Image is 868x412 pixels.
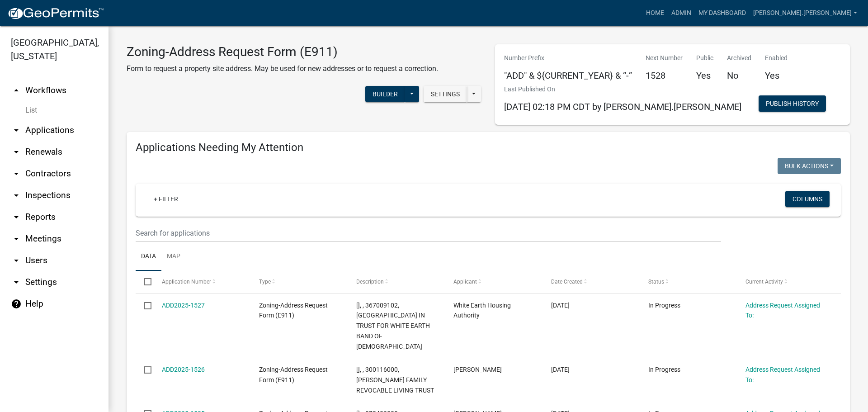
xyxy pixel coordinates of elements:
a: My Dashboard [695,5,750,22]
span: In Progress [648,366,680,373]
h5: Yes [765,70,788,81]
h5: No [727,70,751,81]
span: In Progress [648,302,680,309]
span: Zoning-Address Request Form (E911) [259,366,328,384]
h5: "ADD" & ${CURRENT_YEAR} & “-” [504,70,632,81]
button: Bulk Actions [778,158,841,174]
span: Applicant [453,279,477,285]
span: [DATE] 02:18 PM CDT by [PERSON_NAME].[PERSON_NAME] [504,101,741,112]
h5: Yes [696,70,713,81]
i: arrow_drop_down [11,233,22,244]
a: [PERSON_NAME].[PERSON_NAME] [750,5,861,22]
a: Admin [668,5,695,22]
span: Status [648,279,664,285]
i: arrow_drop_down [11,168,22,179]
datatable-header-cell: Date Created [542,271,639,293]
h3: Zoning-Address Request Form (E911) [127,44,438,60]
i: help [11,298,22,309]
datatable-header-cell: Select [136,271,153,293]
a: Data [136,242,161,271]
a: Address Request Assigned To: [745,302,820,319]
button: Columns [785,191,830,207]
a: Home [642,5,668,22]
span: 09/05/2025 [551,366,570,373]
a: Map [161,242,186,271]
span: Date Created [551,279,583,285]
span: Current Activity [745,279,783,285]
datatable-header-cell: Applicant [445,271,542,293]
datatable-header-cell: Current Activity [737,271,834,293]
i: arrow_drop_down [11,190,22,201]
a: ADD2025-1526 [162,366,205,373]
input: Search for applications [136,224,721,242]
button: Settings [424,86,467,102]
span: [], , 300116000, JIRAVA FAMILY REVOCABLE LIVING TRUST [356,366,434,394]
i: arrow_drop_down [11,147,22,157]
a: Address Request Assigned To: [745,366,820,384]
p: Number Prefix [504,53,632,63]
span: [], , 367009102, USA IN TRUST FOR WHITE EARTH BAND OF CHIPPEWA INDIANS [356,302,430,350]
a: + Filter [146,191,185,207]
i: arrow_drop_up [11,85,22,96]
span: Application Number [162,279,211,285]
i: arrow_drop_down [11,277,22,288]
span: White Earth Housing Authority [453,302,511,319]
span: Description [356,279,384,285]
i: arrow_drop_down [11,125,22,136]
datatable-header-cell: Status [640,271,737,293]
datatable-header-cell: Description [348,271,445,293]
p: Next Number [646,53,683,63]
p: Last Published On [504,85,741,94]
p: Enabled [765,53,788,63]
span: 09/09/2025 [551,302,570,309]
i: arrow_drop_down [11,255,22,266]
p: Archived [727,53,751,63]
wm-modal-confirm: Workflow Publish History [759,101,826,108]
span: Zoning-Address Request Form (E911) [259,302,328,319]
datatable-header-cell: Application Number [153,271,250,293]
p: Form to request a property site address. May be used for new addresses or to request a correction. [127,63,438,74]
p: Public [696,53,713,63]
span: Kimberly Jirava [453,366,502,373]
button: Builder [365,86,405,102]
button: Publish History [759,95,826,112]
span: Type [259,279,271,285]
h5: 1528 [646,70,683,81]
a: ADD2025-1527 [162,302,205,309]
i: arrow_drop_down [11,212,22,223]
datatable-header-cell: Type [250,271,348,293]
h4: Applications Needing My Attention [136,141,841,154]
